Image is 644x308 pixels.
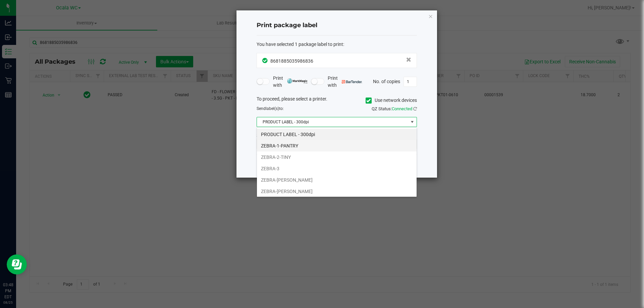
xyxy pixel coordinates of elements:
[257,41,417,48] div: :
[262,57,269,64] span: In Sync
[287,78,308,83] img: mark_magic_cybra.png
[257,174,417,186] li: ZEBRA-[PERSON_NAME]
[257,140,417,151] li: ZEBRA-1-PANTRY
[266,106,279,111] span: label(s)
[257,129,417,140] li: PRODUCT LABEL - 300dpi
[273,75,308,89] span: Print with
[257,163,417,174] li: ZEBRA-3
[7,254,27,274] iframe: Resource center
[257,42,343,47] span: You have selected 1 package label to print
[366,97,417,104] label: Use network devices
[342,80,362,83] img: bartender.png
[257,151,417,163] li: ZEBRA-2-TINY
[252,96,422,106] div: To proceed, please select a printer.
[257,117,408,127] span: PRODUCT LABEL - 300dpi
[257,106,284,111] span: Send to:
[270,58,313,64] span: 8681885035986836
[257,186,417,197] li: ZEBRA-[PERSON_NAME]
[373,78,400,84] span: No. of copies
[372,106,417,111] span: QZ Status:
[257,21,417,30] h4: Print package label
[392,106,412,111] span: Connected
[252,132,422,139] div: Select a label template.
[328,75,362,89] span: Print with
